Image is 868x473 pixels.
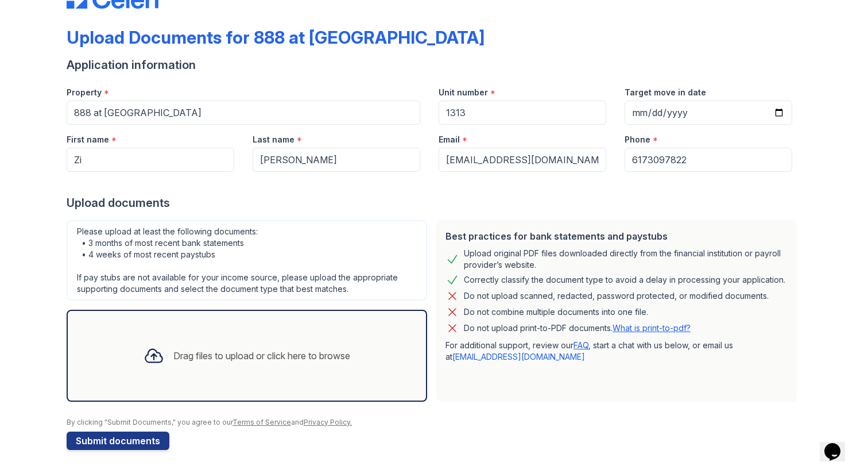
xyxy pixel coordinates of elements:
[464,305,648,319] div: Do not combine multiple documents into one file.
[445,229,788,243] div: Best practices for bank statements and paystubs
[173,349,350,363] div: Drag files to upload or click here to browse
[67,195,801,211] div: Upload documents
[67,432,169,450] button: Submit documents
[625,87,706,98] label: Target move in date
[445,340,788,363] p: For additional support, review our , start a chat with us below, or email us at
[625,134,650,145] label: Phone
[464,273,785,287] div: Correctly classify the document type to avoid a delay in processing your application.
[573,340,588,350] a: FAQ
[464,248,788,271] div: Upload original PDF files downloaded directly from the financial institution or payroll provider’...
[464,289,769,303] div: Do not upload scanned, redacted, password protected, or modified documents.
[613,323,691,333] a: What is print-to-pdf?
[820,427,857,462] iframe: chat widget
[232,418,291,426] a: Terms of Service
[67,87,102,98] label: Property
[67,134,109,145] label: First name
[439,87,488,98] label: Unit number
[67,27,485,48] div: Upload Documents for 888 at [GEOGRAPHIC_DATA]
[67,418,801,427] div: By clicking "Submit Documents," you agree to our and
[304,418,352,426] a: Privacy Policy.
[464,322,691,334] p: Do not upload print-to-PDF documents.
[67,220,427,301] div: Please upload at least the following documents: • 3 months of most recent bank statements • 4 wee...
[439,134,460,145] label: Email
[253,134,294,145] label: Last name
[452,352,585,362] a: [EMAIL_ADDRESS][DOMAIN_NAME]
[67,57,801,73] div: Application information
